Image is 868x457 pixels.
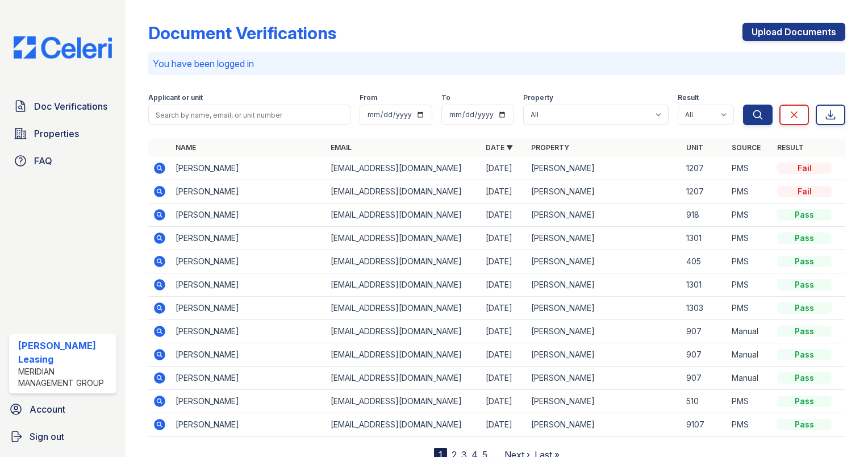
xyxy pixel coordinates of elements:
[481,157,527,180] td: [DATE]
[777,396,832,407] div: Pass
[727,157,773,180] td: PMS
[682,203,727,227] td: 918
[481,273,527,297] td: [DATE]
[727,390,773,413] td: PMS
[732,143,761,152] a: Source
[326,203,481,227] td: [EMAIL_ADDRESS][DOMAIN_NAME]
[148,93,203,102] label: Applicant or unit
[5,398,121,421] a: Account
[326,273,481,297] td: [EMAIL_ADDRESS][DOMAIN_NAME]
[441,93,450,102] label: To
[777,256,832,267] div: Pass
[682,180,727,203] td: 1207
[5,36,121,59] img: CE_Logo_Blue-a8612792a0a2168367f1c8372b55b34899dd931a85d93a1a3d3e32e68fde9ad4.png
[171,367,326,390] td: [PERSON_NAME]
[727,320,773,343] td: Manual
[9,95,116,118] a: Doc Verifications
[326,180,481,203] td: [EMAIL_ADDRESS][DOMAIN_NAME]
[727,273,773,297] td: PMS
[527,157,682,180] td: [PERSON_NAME]
[326,343,481,367] td: [EMAIL_ADDRESS][DOMAIN_NAME]
[527,203,682,227] td: [PERSON_NAME]
[326,390,481,413] td: [EMAIL_ADDRESS][DOMAIN_NAME]
[531,143,569,152] a: Property
[727,227,773,250] td: PMS
[777,349,832,360] div: Pass
[326,227,481,250] td: [EMAIL_ADDRESS][DOMAIN_NAME]
[777,419,832,430] div: Pass
[777,302,832,314] div: Pass
[777,232,832,244] div: Pass
[682,250,727,273] td: 405
[777,209,832,221] div: Pass
[527,227,682,250] td: [PERSON_NAME]
[5,425,121,448] a: Sign out
[777,186,832,197] div: Fail
[678,93,699,102] label: Result
[148,23,336,43] div: Document Verifications
[682,227,727,250] td: 1301
[34,154,52,168] span: FAQ
[171,413,326,437] td: [PERSON_NAME]
[481,390,527,413] td: [DATE]
[682,320,727,343] td: 907
[777,163,832,174] div: Fail
[171,180,326,203] td: [PERSON_NAME]
[527,250,682,273] td: [PERSON_NAME]
[682,273,727,297] td: 1301
[481,250,527,273] td: [DATE]
[34,127,79,140] span: Properties
[171,203,326,227] td: [PERSON_NAME]
[176,143,196,152] a: Name
[682,343,727,367] td: 907
[481,180,527,203] td: [DATE]
[682,367,727,390] td: 907
[527,273,682,297] td: [PERSON_NAME]
[777,279,832,290] div: Pass
[481,320,527,343] td: [DATE]
[30,430,64,443] span: Sign out
[727,203,773,227] td: PMS
[682,297,727,320] td: 1303
[686,143,703,152] a: Unit
[326,157,481,180] td: [EMAIL_ADDRESS][DOMAIN_NAME]
[9,122,116,145] a: Properties
[527,180,682,203] td: [PERSON_NAME]
[481,413,527,437] td: [DATE]
[326,297,481,320] td: [EMAIL_ADDRESS][DOMAIN_NAME]
[326,413,481,437] td: [EMAIL_ADDRESS][DOMAIN_NAME]
[9,149,116,172] a: FAQ
[326,250,481,273] td: [EMAIL_ADDRESS][DOMAIN_NAME]
[481,203,527,227] td: [DATE]
[682,157,727,180] td: 1207
[727,297,773,320] td: PMS
[727,343,773,367] td: Manual
[820,412,857,446] iframe: chat widget
[360,93,377,102] label: From
[486,143,513,152] a: Date ▼
[171,343,326,367] td: [PERSON_NAME]
[481,367,527,390] td: [DATE]
[527,320,682,343] td: [PERSON_NAME]
[171,390,326,413] td: [PERSON_NAME]
[18,366,112,389] div: Meridian Management Group
[326,320,481,343] td: [EMAIL_ADDRESS][DOMAIN_NAME]
[727,367,773,390] td: Manual
[777,326,832,337] div: Pass
[727,413,773,437] td: PMS
[171,157,326,180] td: [PERSON_NAME]
[727,250,773,273] td: PMS
[171,273,326,297] td: [PERSON_NAME]
[682,390,727,413] td: 510
[18,339,112,366] div: [PERSON_NAME] Leasing
[527,390,682,413] td: [PERSON_NAME]
[527,297,682,320] td: [PERSON_NAME]
[727,180,773,203] td: PMS
[171,227,326,250] td: [PERSON_NAME]
[326,367,481,390] td: [EMAIL_ADDRESS][DOMAIN_NAME]
[34,99,107,113] span: Doc Verifications
[153,57,841,70] p: You have been logged in
[527,367,682,390] td: [PERSON_NAME]
[777,143,804,152] a: Result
